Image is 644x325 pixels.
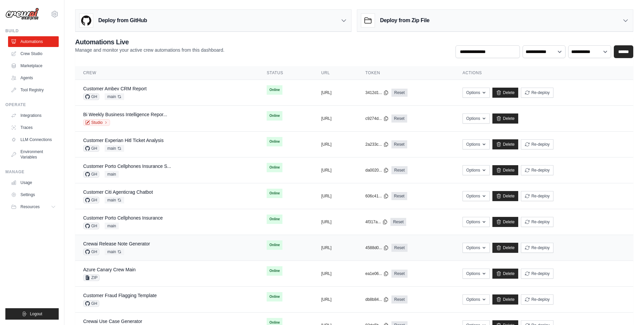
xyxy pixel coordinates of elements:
span: GH [83,223,99,229]
span: Online [267,111,282,121]
a: Reset [390,218,406,226]
button: Options [463,217,490,227]
div: Operate [5,102,59,107]
a: Automations [8,36,59,47]
a: Customer Ambev CRM Report [83,86,147,91]
th: Crew [75,66,259,80]
span: GH [83,300,99,307]
button: Options [463,269,490,279]
a: Settings [8,189,59,200]
a: Delete [492,294,518,305]
span: ZIP [83,274,100,281]
a: Marketplace [8,60,59,71]
h2: Automations Live [75,37,224,47]
span: GH [83,145,99,152]
p: Manage and monitor your active crew automations from this dashboard. [75,47,224,53]
a: Delete [492,217,518,227]
span: Online [267,240,282,250]
a: Reset [391,270,407,278]
a: Crew Studio [8,48,59,59]
a: Reset [391,89,407,97]
button: da0020... [365,168,389,173]
button: Options [463,294,490,305]
h3: Deploy from Zip File [380,16,429,25]
div: Manage [5,169,59,175]
a: Customer Porto Cellphones Insurance [83,215,163,221]
th: Token [357,66,454,80]
button: Re-deploy [521,243,553,253]
button: Re-deploy [521,88,553,98]
a: Crewai Release Note Generator [83,241,150,246]
button: Re-deploy [521,139,553,149]
a: Customer Fraud Flagging Template [83,293,157,298]
a: Customer Experian Hitl Ticket Analysis [83,138,164,143]
span: main [105,93,124,100]
a: Delete [492,243,518,253]
span: Resources [20,204,40,210]
button: ea1e06... [365,271,389,276]
span: Online [267,85,282,95]
a: Delete [492,139,518,149]
iframe: Chat Widget [610,293,644,325]
span: Online [267,137,282,146]
button: Resources [8,201,59,212]
button: Options [463,165,490,175]
span: Online [267,292,282,301]
button: Options [463,113,490,124]
a: Studio [83,119,110,126]
button: Options [463,191,490,201]
a: Delete [492,165,518,175]
button: c9274d... [365,116,388,121]
span: GH [83,248,99,255]
a: Bi Weekly Business Intelligence Repor... [83,112,167,117]
a: Integrations [8,110,59,121]
a: Delete [492,113,518,124]
button: Options [463,139,490,149]
span: Online [267,215,282,224]
a: Environment Variables [8,146,59,162]
th: Status [259,66,313,80]
button: 3412d1... [365,90,389,95]
th: URL [313,66,358,80]
span: GH [83,197,99,203]
span: Online [267,189,282,198]
a: Reset [391,244,407,252]
a: LLM Connections [8,134,59,145]
a: Customer Citi Agenticrag Chatbot [83,189,153,195]
span: main [105,223,119,229]
button: 606c41... [365,193,388,199]
button: 4588d0... [365,245,389,250]
a: Traces [8,122,59,133]
span: Online [267,266,282,276]
a: Reset [391,114,407,123]
span: GH [83,93,99,100]
h3: Deploy from GitHub [98,16,147,25]
button: Logout [5,308,59,320]
button: db8b84... [365,297,389,302]
span: main [105,248,124,255]
span: main [105,197,124,203]
span: Online [267,163,282,172]
button: 2a233c... [365,142,388,147]
button: Re-deploy [521,191,553,201]
span: main [105,145,124,152]
a: Tool Registry [8,85,59,95]
a: Crewai Use Case Generator [83,319,142,324]
a: Reset [391,166,407,174]
button: Options [463,88,490,98]
a: Reset [391,140,407,148]
a: Delete [492,88,518,98]
a: Delete [492,191,518,201]
span: main [105,171,119,178]
a: Reset [391,295,407,304]
button: Re-deploy [521,165,553,175]
th: Actions [454,66,633,80]
span: GH [83,171,99,178]
button: Re-deploy [521,217,553,227]
a: Reset [391,192,407,200]
a: Delete [492,269,518,279]
a: Azure Canary Crew Main [83,267,136,272]
span: Logout [30,311,42,317]
button: 4f317a... [365,219,388,225]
